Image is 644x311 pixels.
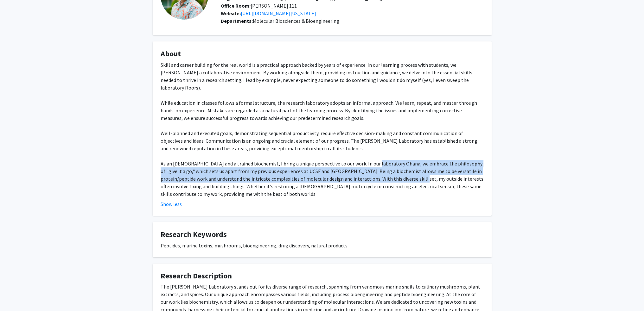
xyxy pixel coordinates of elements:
div: Skill and career building for the real world is a practical approach backed by years of experienc... [161,61,484,198]
h4: Research Keywords [161,230,484,239]
span: Molecular Biosciences & Bioengineering [253,18,339,24]
b: Office Room: [221,3,251,9]
span: [PERSON_NAME] 111 [221,3,297,9]
b: Departments: [221,18,253,24]
button: Show less [161,200,182,208]
b: Website: [221,10,241,16]
a: Opens in a new tab [241,10,316,16]
h4: About [161,49,484,59]
div: Peptides, marine toxins, mushrooms, bioengineering, drug discovery, natural products [161,242,484,249]
iframe: Chat [5,283,27,306]
h4: Research Description [161,271,484,281]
